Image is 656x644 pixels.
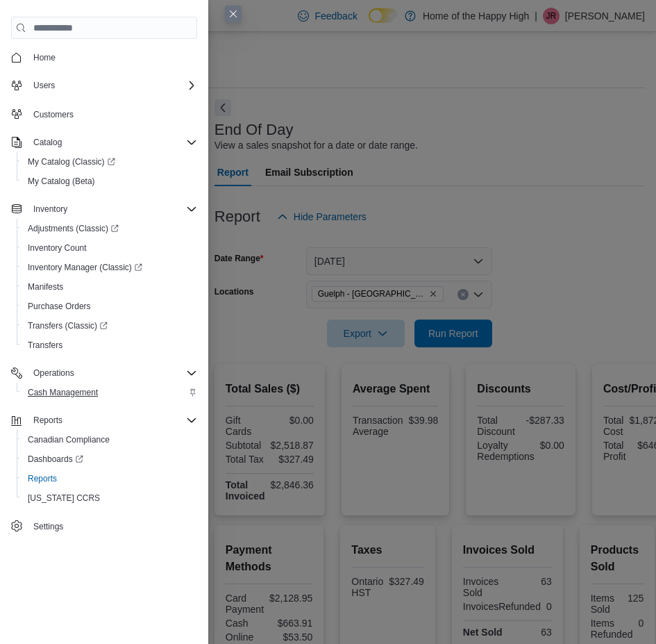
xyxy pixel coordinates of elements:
button: Customers [6,104,203,124]
button: Manifests [17,277,203,297]
span: My Catalog (Classic) [22,154,197,170]
button: Canadian Compliance [17,430,203,449]
span: Canadian Compliance [28,434,110,445]
span: Reports [22,470,197,487]
a: My Catalog (Beta) [22,173,101,190]
span: Transfers (Classic) [28,320,108,331]
span: Adjustments (Classic) [28,223,119,234]
a: [US_STATE] CCRS [22,490,106,506]
a: Inventory Manager (Classic) [22,259,148,276]
span: Customers [28,105,197,122]
button: Operations [28,365,80,381]
span: Purchase Orders [22,298,197,315]
button: Purchase Orders [17,297,203,316]
span: Home [33,52,56,63]
span: Manifests [22,279,197,295]
span: Dashboards [22,451,197,468]
a: Adjustments (Classic) [22,220,124,237]
span: Transfers (Classic) [22,317,197,334]
a: Customers [28,106,79,123]
button: Close this dialog [225,6,242,22]
span: My Catalog (Classic) [28,156,115,167]
a: Transfers (Classic) [22,317,113,334]
a: Transfers (Classic) [17,316,203,336]
span: Operations [28,365,197,381]
a: Cash Management [22,384,103,401]
span: Inventory Count [22,240,197,256]
span: Cash Management [22,384,197,401]
button: Users [6,76,203,95]
button: Cash Management [17,383,203,402]
span: [US_STATE] CCRS [28,493,100,504]
a: Manifests [22,279,69,295]
a: Dashboards [22,451,89,468]
a: Inventory Manager (Classic) [17,258,203,277]
span: Reports [28,473,57,484]
a: Dashboards [17,449,203,469]
button: Transfers [17,336,203,355]
a: Purchase Orders [22,298,96,315]
a: Transfers [22,337,68,354]
span: Cash Management [28,387,98,398]
a: Adjustments (Classic) [17,219,203,238]
button: My Catalog (Beta) [17,172,203,191]
button: Home [6,47,203,67]
span: Settings [33,521,63,532]
button: [US_STATE] CCRS [17,488,203,508]
span: Inventory [33,204,67,215]
span: Dashboards [28,454,83,465]
span: Catalog [33,137,62,148]
span: Catalog [28,134,197,151]
span: My Catalog (Beta) [22,173,197,190]
span: Transfers [22,337,197,354]
span: Customers [33,109,74,120]
span: Reports [33,415,62,426]
a: Reports [22,470,62,487]
span: Manifests [28,281,63,292]
span: Inventory Manager (Classic) [28,262,142,273]
span: Home [28,49,197,66]
span: Users [33,80,55,91]
span: Reports [28,412,197,429]
button: Reports [6,411,203,430]
button: Settings [6,516,203,536]
button: Operations [6,363,203,383]
button: Users [28,77,60,94]
span: Inventory Manager (Classic) [22,259,197,276]
button: Inventory [28,201,73,217]
a: My Catalog (Classic) [22,154,121,170]
span: Adjustments (Classic) [22,220,197,237]
span: Transfers [28,340,62,351]
button: Inventory [6,199,203,219]
a: Home [28,49,61,66]
button: Reports [28,412,68,429]
span: Purchase Orders [28,301,91,312]
span: Inventory [28,201,197,217]
span: My Catalog (Beta) [28,176,95,187]
button: Inventory Count [17,238,203,258]
a: My Catalog (Classic) [17,152,203,172]
nav: Complex example [11,42,197,539]
button: Catalog [28,134,67,151]
button: Catalog [6,133,203,152]
span: Canadian Compliance [22,431,197,448]
span: Operations [33,368,74,379]
span: Inventory Count [28,242,87,254]
a: Settings [28,518,69,535]
span: Washington CCRS [22,490,197,506]
button: Reports [17,469,203,488]
a: Canadian Compliance [22,431,115,448]
span: Settings [28,518,197,535]
span: Users [28,77,197,94]
a: Inventory Count [22,240,92,256]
